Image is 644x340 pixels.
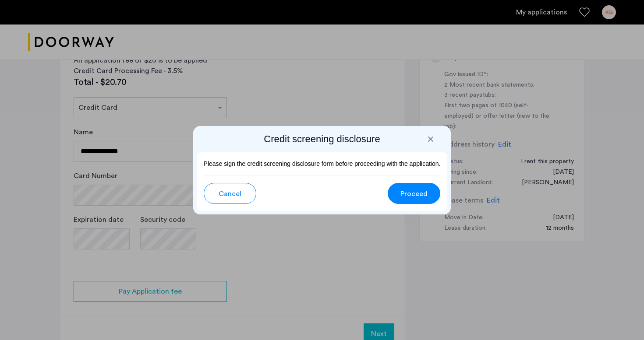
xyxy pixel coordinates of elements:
[197,133,448,145] h2: Credit screening disclosure
[204,183,256,204] button: button
[388,183,440,204] button: button
[400,189,428,199] span: Proceed
[204,159,441,168] p: Please sign the credit screening disclosure form before proceeding with the application.
[219,189,241,199] span: Cancel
